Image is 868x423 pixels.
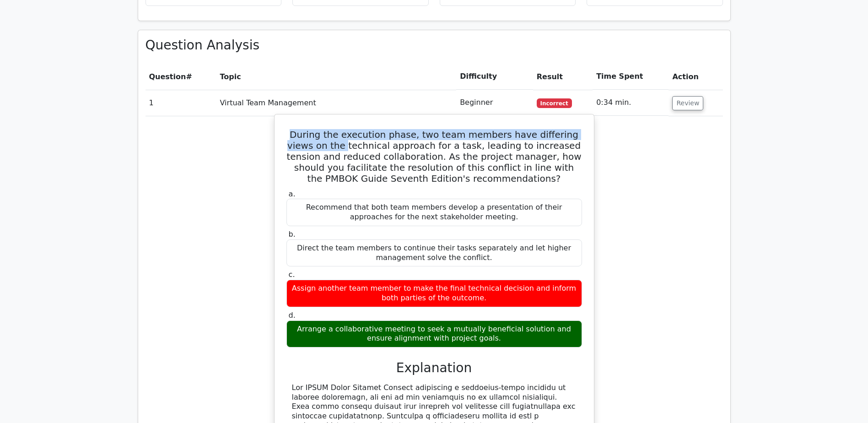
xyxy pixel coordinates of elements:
div: Recommend that both team members develop a presentation of their approaches for the next stakehol... [286,199,582,226]
th: Action [669,64,722,90]
td: Virtual Team Management [216,90,457,116]
h3: Question Analysis [146,38,723,53]
span: d. [289,311,296,320]
div: Direct the team members to continue their tasks separately and let higher management solve the co... [286,239,582,267]
div: Assign another team member to make the final technical decision and inform both parties of the ou... [286,280,582,307]
th: # [146,64,216,90]
td: Beginner [456,90,533,116]
div: Arrange a collaborative meeting to seek a mutually beneficial solution and ensure alignment with ... [286,320,582,348]
h5: During the execution phase, two team members have differing views on the technical approach for a... [286,129,583,184]
td: 0:34 min. [593,90,669,116]
span: Question [149,72,186,81]
span: a. [289,190,296,198]
h3: Explanation [292,360,577,376]
td: 1 [146,90,216,116]
th: Difficulty [456,64,533,90]
th: Topic [216,64,457,90]
th: Time Spent [593,64,669,90]
span: Incorrect [537,98,572,108]
button: Review [672,96,703,110]
span: b. [289,230,296,239]
th: Result [533,64,593,90]
span: c. [289,270,295,279]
